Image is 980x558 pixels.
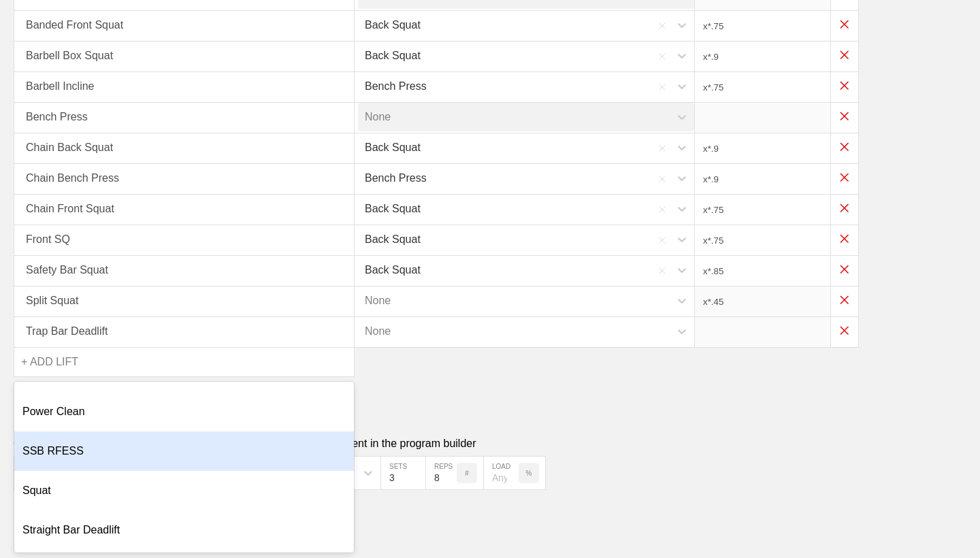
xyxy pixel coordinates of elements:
[14,431,354,471] div: SSB RFESS
[14,41,354,72] div: Barbell Box Squat
[831,72,858,99] img: x.png
[831,11,858,38] img: x.png
[831,103,858,130] img: x.png
[365,317,391,346] div: None
[14,102,354,133] div: Bench Press
[365,133,421,162] div: Back Squat
[465,470,469,477] p: #
[14,225,354,256] div: Front SQ
[14,406,966,425] h1: Program builder default values
[14,286,354,317] div: Split Squat
[831,42,858,69] img: x.png
[735,400,980,558] iframe: Chat Widget
[365,225,421,254] div: Back Squat
[14,133,354,164] div: Chain Back Squat
[365,11,421,39] div: Back Squat
[831,225,858,252] img: x.png
[365,195,421,223] div: Back Squat
[365,42,421,70] div: Back Squat
[14,255,354,286] div: Safety Bar Squat
[526,470,532,477] p: %
[14,471,354,510] div: Squat
[14,438,966,450] div: Change the default values that appear when you create a new movement in the program builder
[14,392,354,431] div: Power Clean
[831,195,858,222] img: x.png
[14,510,354,550] div: Straight Bar Deadlift
[14,71,354,103] div: Barbell Incline
[14,316,354,348] div: Trap Bar Deadlift
[831,317,858,344] img: x.png
[484,457,519,489] input: Any
[14,163,354,195] div: Chain Bench Press
[14,194,354,225] div: Chain Front Squat
[831,133,858,161] img: x.png
[831,164,858,191] img: x.png
[365,286,391,315] div: None
[365,72,427,101] div: Bench Press
[365,164,427,193] div: Bench Press
[14,10,354,42] div: Banded Front Squat
[831,256,858,283] img: x.png
[831,286,858,314] img: x.png
[365,256,421,284] div: Back Squat
[21,348,78,376] div: + ADD LIFT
